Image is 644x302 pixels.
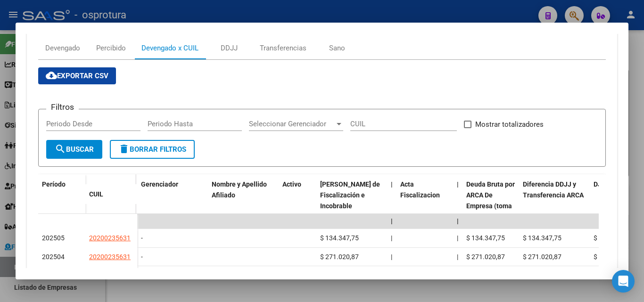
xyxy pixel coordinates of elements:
[42,234,65,242] span: 202505
[221,43,238,53] div: DDJJ
[462,174,519,237] datatable-header-cell: Deuda Bruta por ARCA De Empresa (toma en cuenta todos los afiliados)
[110,140,195,159] button: Borrar Filtros
[89,234,131,242] span: 20200235631
[85,184,137,204] datatable-header-cell: CUIL
[453,174,462,237] datatable-header-cell: |
[475,119,544,130] span: Mostrar totalizadores
[137,174,208,237] datatable-header-cell: Gerenciador
[208,174,279,237] datatable-header-cell: Nombre y Apellido Afiliado
[55,145,94,154] span: Buscar
[466,234,505,242] span: $ 134.347,75
[46,102,79,112] h3: Filtros
[329,43,345,53] div: Sano
[118,143,130,155] mat-icon: delete
[141,253,143,261] span: -
[523,234,561,242] span: $ 134.347,75
[38,67,116,84] button: Exportar CSV
[249,120,335,128] span: Seleccionar Gerenciador
[457,234,458,242] span: |
[391,180,393,188] span: |
[457,217,459,225] span: |
[89,190,103,198] span: CUIL
[519,174,590,237] datatable-header-cell: Diferencia DDJJ y Transferencia ARCA
[466,180,515,231] span: Deuda Bruta por ARCA De Empresa (toma en cuenta todos los afiliados)
[594,180,619,188] span: DJ Total
[38,174,85,214] datatable-header-cell: Período
[42,180,66,188] span: Período
[466,253,505,261] span: $ 271.020,87
[391,253,392,261] span: |
[141,180,178,188] span: Gerenciador
[55,143,66,155] mat-icon: search
[282,180,301,188] span: Activo
[391,217,393,225] span: |
[118,145,186,154] span: Borrar Filtros
[391,234,392,242] span: |
[141,43,198,53] div: Devengado x CUIL
[42,253,65,261] span: 202504
[212,180,267,199] span: Nombre y Apellido Afiliado
[316,174,387,237] datatable-header-cell: Deuda Bruta Neto de Fiscalización e Incobrable
[45,43,80,53] div: Devengado
[612,270,635,293] div: Open Intercom Messenger
[320,180,380,210] span: [PERSON_NAME] de Fiscalización e Incobrable
[594,234,632,242] span: $ 134.347,75
[46,70,57,81] mat-icon: cloud_download
[260,43,306,53] div: Transferencias
[320,234,359,242] span: $ 134.347,75
[457,253,458,261] span: |
[141,234,143,242] span: -
[457,180,459,188] span: |
[46,72,108,80] span: Exportar CSV
[523,253,561,261] span: $ 271.020,87
[396,174,453,237] datatable-header-cell: Acta Fiscalizacion
[46,140,102,159] button: Buscar
[387,174,396,237] datatable-header-cell: |
[279,174,316,237] datatable-header-cell: Activo
[320,253,359,261] span: $ 271.020,87
[96,43,126,53] div: Percibido
[594,253,632,261] span: $ 271.020,87
[400,180,440,199] span: Acta Fiscalizacion
[89,253,131,261] span: 20200235631
[523,180,584,199] span: Diferencia DDJJ y Transferencia ARCA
